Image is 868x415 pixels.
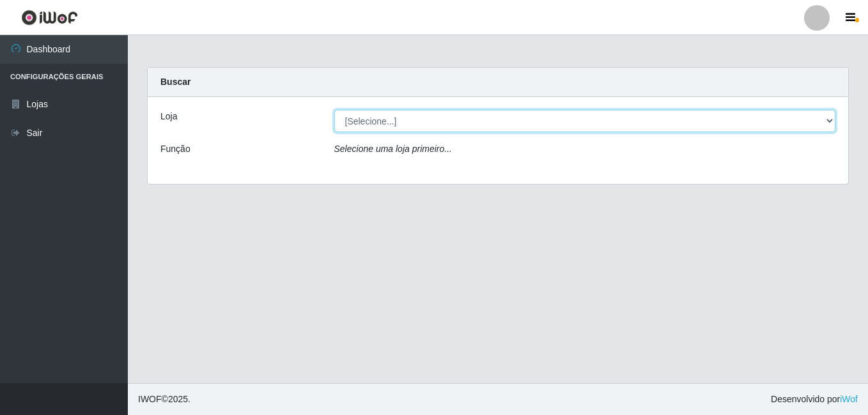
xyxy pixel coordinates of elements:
[160,142,190,156] label: Função
[138,393,190,406] span: © 2025 .
[21,10,78,26] img: CoreUI Logo
[840,394,858,404] a: iWof
[160,110,177,123] label: Loja
[334,144,452,154] i: Selecione uma loja primeiro...
[138,394,162,404] span: IWOF
[160,77,190,87] strong: Buscar
[771,393,858,406] span: Desenvolvido por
